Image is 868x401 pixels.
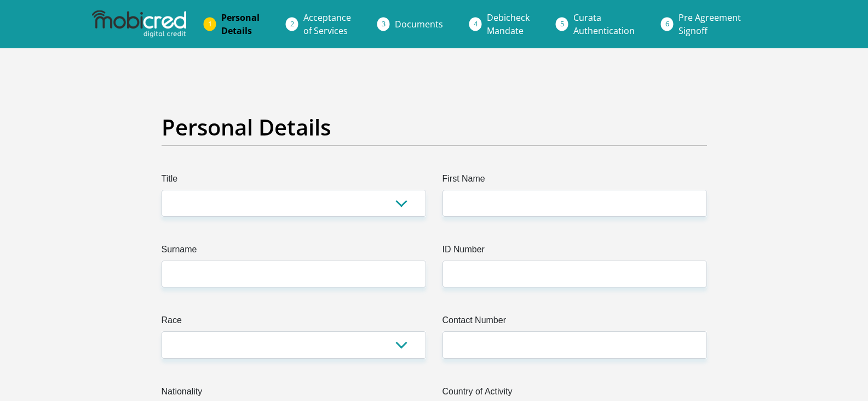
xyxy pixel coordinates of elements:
[386,13,452,35] a: Documents
[679,12,741,37] span: Pre Agreement Signoff
[395,18,443,30] span: Documents
[442,172,707,190] label: First Name
[565,7,643,42] a: CurataAuthentication
[221,12,260,37] span: Personal Details
[487,12,530,37] span: Debicheck Mandate
[442,243,707,261] label: ID Number
[442,314,707,331] label: Contact Number
[478,7,538,42] a: DebicheckMandate
[92,10,186,38] img: mobicred logo
[162,314,426,331] label: Race
[303,12,351,37] span: Acceptance of Services
[212,7,268,42] a: PersonalDetails
[162,243,426,261] label: Surname
[295,7,360,42] a: Acceptanceof Services
[442,331,707,358] input: Contact Number
[670,7,750,42] a: Pre AgreementSignoff
[162,172,426,190] label: Title
[162,114,707,140] h2: Personal Details
[573,12,635,37] span: Curata Authentication
[442,261,707,287] input: ID Number
[442,190,707,217] input: First Name
[162,261,426,287] input: Surname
